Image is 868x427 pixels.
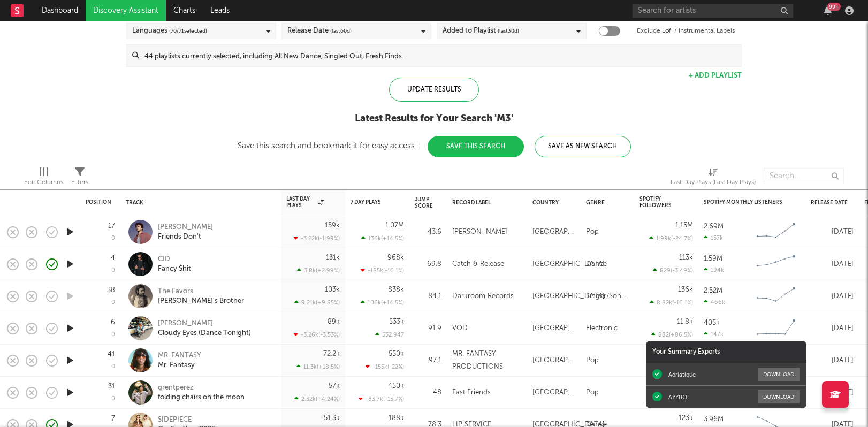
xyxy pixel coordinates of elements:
[111,396,115,402] div: 0
[704,199,784,205] div: Spotify Monthly Listeners
[111,364,115,370] div: 0
[651,331,693,338] div: 882 ( +86.5 % )
[679,254,693,261] div: 113k
[366,363,404,370] div: -155k ( -22 % )
[452,258,504,271] div: Catch & Release
[639,196,677,209] div: Spotify Followers
[351,199,388,205] div: 7 Day Plays
[704,287,722,294] div: 2.52M
[294,331,340,338] div: -3.26k ( -3.53 % )
[158,223,213,242] a: [PERSON_NAME]Friends Don't
[328,318,340,325] div: 89k
[111,255,115,262] div: 4
[158,351,201,370] a: MR. FANTASYMr. Fantasy
[126,200,270,206] div: Track
[649,235,693,242] div: 1.99k ( -24.7 % )
[704,234,723,241] div: 157k
[452,322,468,335] div: VOD
[532,386,575,399] div: [GEOGRAPHIC_DATA]
[532,226,575,239] div: [GEOGRAPHIC_DATA]
[71,176,88,189] div: Filters
[359,395,404,402] div: -83.7k ( -15.7 % )
[330,25,352,37] span: (last 60 d)
[158,255,191,264] div: CID
[158,264,191,274] div: Fancy $hit
[388,286,404,293] div: 838k
[704,299,725,306] div: 466k
[586,386,599,399] div: Pop
[294,395,340,402] div: 2.32k ( +4.24 % )
[532,290,605,303] div: [GEOGRAPHIC_DATA]
[329,383,340,390] div: 57k
[752,251,800,278] svg: Chart title
[689,72,742,79] button: + Add Playlist
[678,286,693,293] div: 136k
[646,341,806,363] div: Your Summary Exports
[158,223,213,232] div: [PERSON_NAME]
[811,226,854,239] div: [DATE]
[532,258,605,271] div: [GEOGRAPHIC_DATA]
[586,322,618,335] div: Electronic
[108,351,115,358] div: 41
[679,415,693,422] div: 123k
[704,266,724,273] div: 194k
[389,415,404,422] div: 188k
[704,255,722,262] div: 1.59M
[389,318,404,325] div: 533k
[827,3,841,11] div: 99 +
[668,371,696,378] div: Adriatique
[158,287,244,306] a: The Favors[PERSON_NAME]'s Brother
[811,354,854,367] div: [DATE]
[158,351,201,361] div: MR. FANTASY
[586,354,599,367] div: Pop
[294,299,340,306] div: 9.21k ( +9.85 % )
[238,142,631,150] div: Save this search and bookmark it for easy access:
[704,331,724,338] div: 147k
[323,350,340,357] div: 72.2k
[296,363,340,370] div: 11.3k ( +18.5 % )
[415,386,441,399] div: 48
[752,283,800,310] svg: Chart title
[452,226,507,239] div: [PERSON_NAME]
[498,25,519,37] span: (last 30 d)
[387,254,404,261] div: 968k
[158,393,245,402] div: folding chairs on the moon
[671,163,756,194] div: Last Day Plays (Last Day Plays)
[811,290,854,303] div: [DATE]
[824,6,832,15] button: 99+
[586,258,607,271] div: Dance
[535,136,631,157] button: Save As New Search
[111,415,115,422] div: 7
[428,136,524,157] button: Save This Search
[158,296,244,306] div: [PERSON_NAME]'s Brother
[158,287,244,296] div: The Favors
[415,258,441,271] div: 69.8
[811,258,854,271] div: [DATE]
[158,361,201,370] div: Mr. Fantasy
[111,268,115,273] div: 0
[107,287,115,294] div: 38
[758,368,800,381] button: Download
[385,222,404,229] div: 1.07M
[415,196,433,209] div: Jump Score
[389,78,479,102] div: Update Results
[24,163,63,194] div: Edit Columns
[677,318,693,325] div: 11.8k
[158,329,251,338] div: Cloudy Eyes (Dance Tonight)
[586,290,629,303] div: Singer/Songwriter
[633,4,793,18] input: Search for artists
[294,235,340,242] div: -3.22k ( -1.99 % )
[389,350,404,357] div: 550k
[287,25,352,37] div: Release Date
[286,196,324,209] div: Last Day Plays
[752,219,800,246] svg: Chart title
[758,390,800,403] button: Download
[139,45,741,66] input: 44 playlists currently selected, including All New Dance, Singled Out, Fresh Finds.
[586,226,599,239] div: Pop
[415,226,441,239] div: 43.6
[132,25,207,37] div: Languages
[158,415,217,425] div: SIDEPIECE
[326,254,340,261] div: 131k
[671,176,756,189] div: Last Day Plays (Last Day Plays)
[443,25,519,37] div: Added to Playlist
